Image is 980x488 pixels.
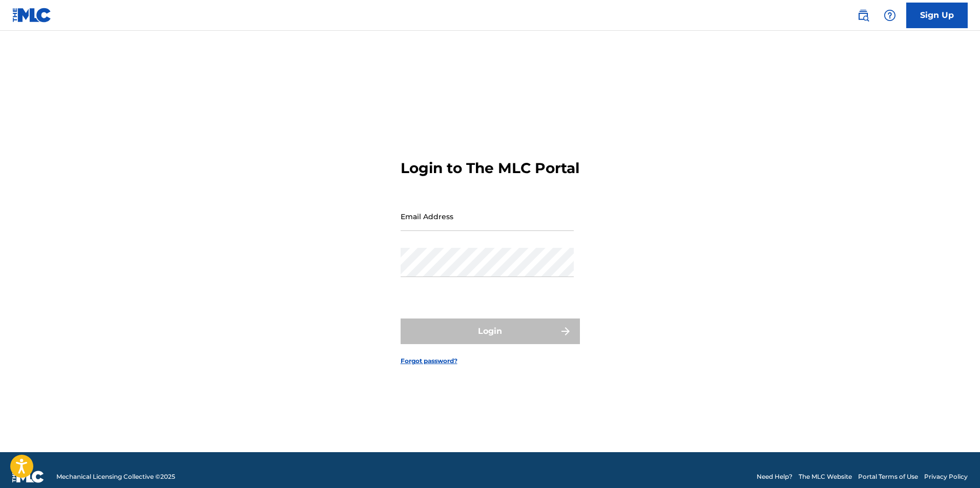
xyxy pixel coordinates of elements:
a: The MLC Website [799,472,852,481]
img: search [857,9,869,22]
a: Privacy Policy [924,472,968,481]
div: Help [880,5,900,26]
a: Public Search [853,5,873,26]
a: Sign Up [906,3,968,28]
a: Portal Terms of Use [858,472,918,481]
a: Forgot password? [401,356,457,366]
h3: Login to The MLC Portal [401,159,579,177]
img: MLC Logo [12,8,52,23]
a: Need Help? [757,472,793,481]
span: Mechanical Licensing Collective © 2025 [56,472,175,481]
img: logo [12,471,44,483]
img: help [884,9,896,22]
